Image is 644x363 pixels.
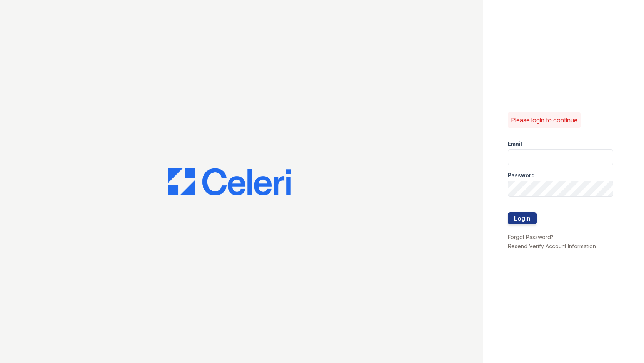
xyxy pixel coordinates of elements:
label: Password [508,172,535,179]
p: Please login to continue [511,115,577,125]
button: Login [508,212,537,224]
label: Email [508,140,522,148]
a: Resend Verify Account Information [508,243,596,249]
a: Forgot Password? [508,234,554,240]
img: CE_Logo_Blue-a8612792a0a2168367f1c8372b55b34899dd931a85d93a1a3d3e32e68fde9ad4.png [168,168,291,195]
